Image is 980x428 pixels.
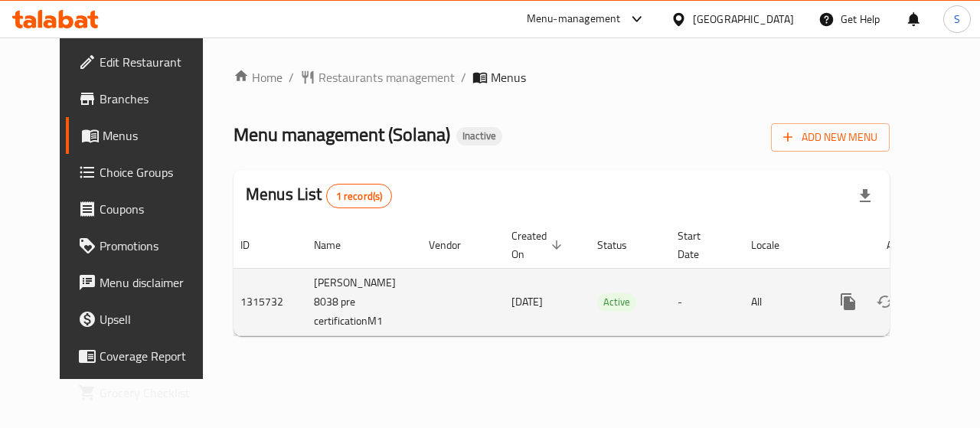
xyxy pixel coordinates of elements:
h2: Menus List [246,183,392,208]
span: ID [240,236,269,254]
span: Upsell [100,310,211,328]
div: Active [597,293,636,312]
nav: breadcrumb [234,68,890,87]
td: All [739,268,818,335]
span: Active [597,293,636,311]
a: Branches [66,80,224,117]
span: Menus [103,126,211,145]
span: 1 record(s) [327,189,392,204]
a: Grocery Checklist [66,374,224,411]
div: Menu-management [527,10,621,28]
span: Restaurants management [318,68,455,87]
span: Inactive [456,129,502,142]
td: 1315732 [228,268,302,335]
span: [DATE] [511,292,543,312]
span: Menu disclaimer [100,273,211,292]
a: Menu disclaimer [66,264,224,301]
span: Grocery Checklist [100,384,211,402]
td: [PERSON_NAME] 8038 pre certificationM1 [302,268,416,335]
a: Edit Restaurant [66,44,224,80]
span: Locale [751,236,799,254]
a: Coverage Report [66,338,224,374]
span: Branches [100,90,211,108]
span: Start Date [678,227,720,263]
span: Coverage Report [100,347,211,365]
button: Add New Menu [771,123,890,152]
span: Status [597,236,647,254]
div: Inactive [456,127,502,145]
span: Menus [491,68,526,87]
span: Vendor [429,236,481,254]
span: Add New Menu [783,128,877,147]
a: Upsell [66,301,224,338]
button: more [830,283,867,320]
span: S [954,11,960,28]
span: Menu management ( Solana ) [234,117,450,152]
a: Menus [66,117,224,154]
span: Edit Restaurant [100,53,211,71]
td: - [665,268,739,335]
div: Total records count [326,184,393,208]
span: Name [314,236,361,254]
a: Restaurants management [300,68,455,87]
a: Coupons [66,191,224,227]
span: Created On [511,227,567,263]
a: Promotions [66,227,224,264]
span: Choice Groups [100,163,211,181]
li: / [289,68,294,87]
a: Choice Groups [66,154,224,191]
a: Home [234,68,283,87]
li: / [461,68,466,87]
span: Promotions [100,237,211,255]
span: Coupons [100,200,211,218]
div: Export file [847,178,884,214]
div: [GEOGRAPHIC_DATA] [693,11,794,28]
